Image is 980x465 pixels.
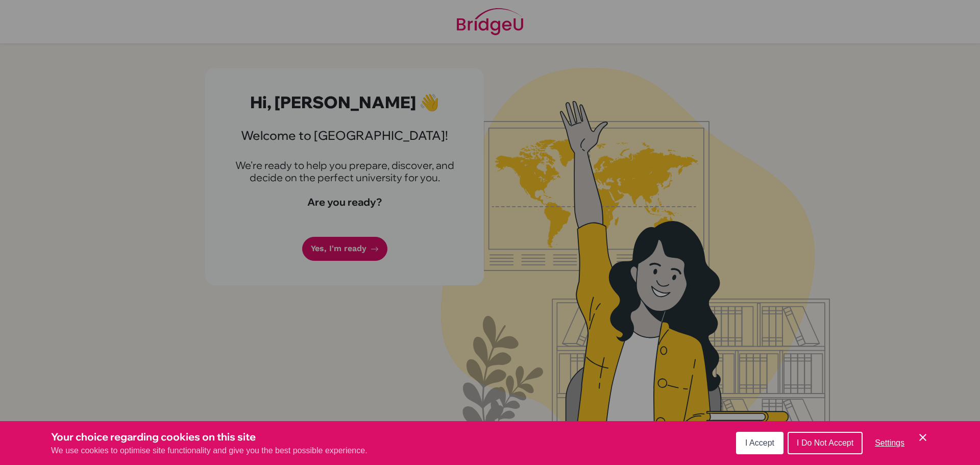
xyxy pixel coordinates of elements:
span: I Accept [745,438,774,447]
p: We use cookies to optimise site functionality and give you the best possible experience. [51,445,367,457]
span: Settings [875,438,904,447]
button: Save and close [917,431,929,444]
span: I Do Not Accept [797,438,853,447]
h3: Your choice regarding cookies on this site [51,429,367,445]
button: I Accept [736,432,783,454]
button: Settings [867,433,913,453]
button: I Do Not Accept [788,432,863,454]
